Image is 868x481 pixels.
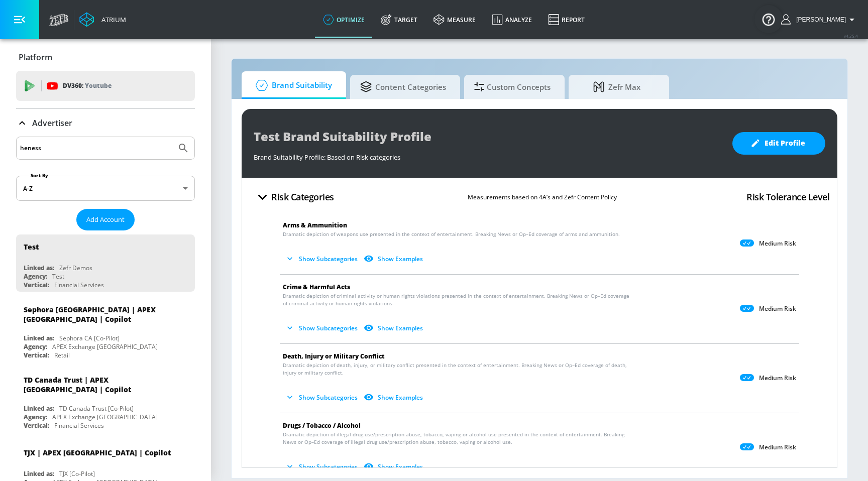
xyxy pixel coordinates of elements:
div: Sephora CA [Co-Pilot] [59,334,120,342]
div: APEX Exchange [GEOGRAPHIC_DATA] [52,413,158,421]
a: Target [373,2,425,38]
button: Add Account [76,209,135,230]
button: [PERSON_NAME] [781,14,858,26]
p: Platform [19,52,52,63]
span: Drugs / Tobacco / Alcohol [283,421,361,430]
span: Add Account [86,214,125,225]
a: optimize [315,2,373,38]
div: Vertical: [24,421,49,430]
h4: Risk Categories [271,190,334,204]
div: APEX Exchange [GEOGRAPHIC_DATA] [52,342,158,351]
div: TD Canada Trust | APEX [GEOGRAPHIC_DATA] | CopilotLinked as:TD Canada Trust [Co-Pilot]Agency:APEX... [16,370,195,432]
span: Crime & Harmful Acts [283,283,350,291]
div: Agency: [24,342,47,351]
div: Advertiser [16,109,195,137]
span: v 4.25.4 [844,33,858,39]
div: Vertical: [24,281,49,289]
div: TD Canada Trust | APEX [GEOGRAPHIC_DATA] | Copilot [24,375,178,394]
span: Dramatic depiction of death, injury, or military conflict presented in the context of entertainme... [283,362,631,377]
button: Show Examples [362,458,427,475]
div: Sephora [GEOGRAPHIC_DATA] | APEX [GEOGRAPHIC_DATA] | CopilotLinked as:Sephora CA [Co-Pilot]Agency... [16,300,195,362]
div: Financial Services [54,421,104,430]
h4: Risk Tolerance Level [746,190,829,204]
p: Medium Risk [759,305,796,313]
div: Linked as: [24,404,54,413]
div: Test [24,242,39,252]
div: DV360: Youtube [16,71,195,101]
button: Show Examples [362,389,427,406]
div: Agency: [24,272,47,281]
div: TJX [Co-Pilot] [59,469,95,478]
button: Edit Profile [732,132,825,155]
button: Show Examples [362,320,427,336]
span: Edit Profile [752,137,805,150]
span: Content Categories [360,75,446,99]
button: Show Subcategories [283,458,362,475]
span: login as: justin.nim@zefr.com [792,16,846,23]
div: Atrium [97,15,126,24]
button: Show Subcategories [283,251,362,267]
p: Medium Risk [759,239,796,248]
div: Financial Services [54,281,104,289]
a: Report [540,2,593,38]
label: Sort By [29,172,50,179]
input: Search by name [20,142,172,155]
span: Dramatic depiction of weapons use presented in the context of entertainment. Breaking News or Op–... [283,230,620,238]
div: Agency: [24,413,47,421]
span: Arms & Ammunition [283,221,347,229]
button: Show Subcategories [283,389,362,406]
span: Zefr Max [579,75,655,99]
div: Brand Suitability Profile: Based on Risk categories [254,148,722,162]
button: Risk Categories [250,185,338,209]
p: Measurements based on 4A’s and Zefr Content Policy [468,192,617,202]
span: Dramatic depiction of illegal drug use/prescription abuse, tobacco, vaping or alcohol use present... [283,431,631,446]
div: Vertical: [24,351,49,359]
button: Show Subcategories [283,320,362,336]
div: Retail [54,351,70,359]
div: TD Canada Trust [Co-Pilot] [59,404,134,413]
a: Analyze [484,2,540,38]
div: Sephora [GEOGRAPHIC_DATA] | APEX [GEOGRAPHIC_DATA] | Copilot [24,305,178,324]
p: Youtube [85,80,112,91]
div: TestLinked as:Zefr DemosAgency:TestVertical:Financial Services [16,234,195,292]
div: Linked as: [24,469,54,478]
button: Open Resource Center [754,5,783,33]
div: Linked as: [24,334,54,342]
span: Dramatic depiction of criminal activity or human rights violations presented in the context of en... [283,292,631,307]
p: Medium Risk [759,443,796,451]
a: measure [425,2,484,38]
div: Zefr Demos [59,264,92,272]
p: Advertiser [32,117,72,129]
div: Test [52,272,64,281]
button: Submit Search [172,137,194,159]
span: Death, Injury or Military Conflict [283,352,385,360]
div: Platform [16,43,195,71]
span: Brand Suitability [252,73,332,97]
div: TJX | APEX [GEOGRAPHIC_DATA] | Copilot [24,448,171,457]
a: Atrium [79,12,126,27]
div: A-Z [16,176,195,201]
button: Show Examples [362,251,427,267]
div: Linked as: [24,264,54,272]
span: Custom Concepts [474,75,551,99]
p: Medium Risk [759,374,796,382]
p: DV360: [63,80,112,91]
